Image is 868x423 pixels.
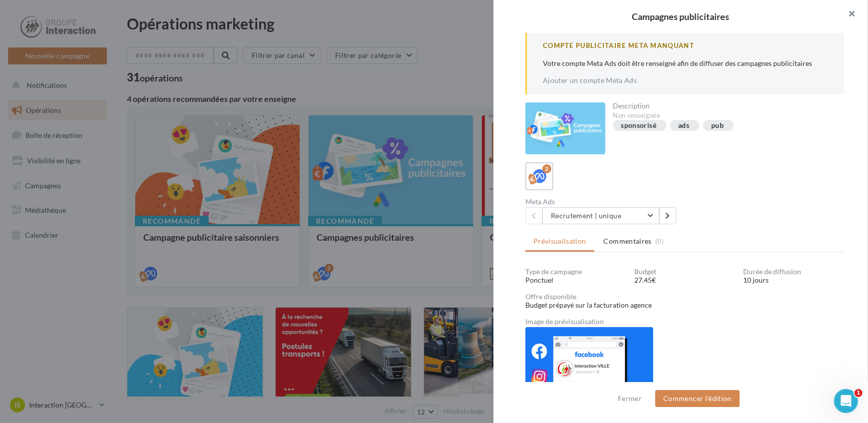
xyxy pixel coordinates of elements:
div: Compte Publicitaire Meta Manquant [543,41,828,50]
div: Offre disponible [525,293,844,300]
button: Recrutement | unique [542,207,659,224]
div: Durée de diffusion [743,268,844,275]
a: Ajouter un compte Meta Ads [543,76,637,84]
div: Non renseignée [613,111,837,120]
div: Budget prépayé sur la facturation agence [525,300,844,310]
div: Image de prévisualisation [525,318,844,325]
div: pub [711,122,724,129]
div: 10 jours [743,275,844,285]
iframe: Intercom live chat [834,389,858,413]
div: sponsorisé [621,122,657,129]
p: Votre compte Meta Ads doit être renseigné afin de diffuser des campagnes publicitaires [543,58,828,68]
div: Type de campagne [525,268,626,275]
span: 1 [855,389,863,397]
div: ads [678,122,689,129]
div: Meta Ads [525,198,681,205]
button: Commencer l'édition [655,390,740,407]
span: (0) [655,237,664,245]
span: Commentaires [604,236,652,246]
div: Description [613,102,837,109]
div: Ponctuel [525,275,626,285]
div: 2 [542,164,551,173]
button: Fermer [614,393,646,405]
div: Budget [634,268,735,275]
div: 27.45€ [634,275,735,285]
div: Campagnes publicitaires [509,12,852,21]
